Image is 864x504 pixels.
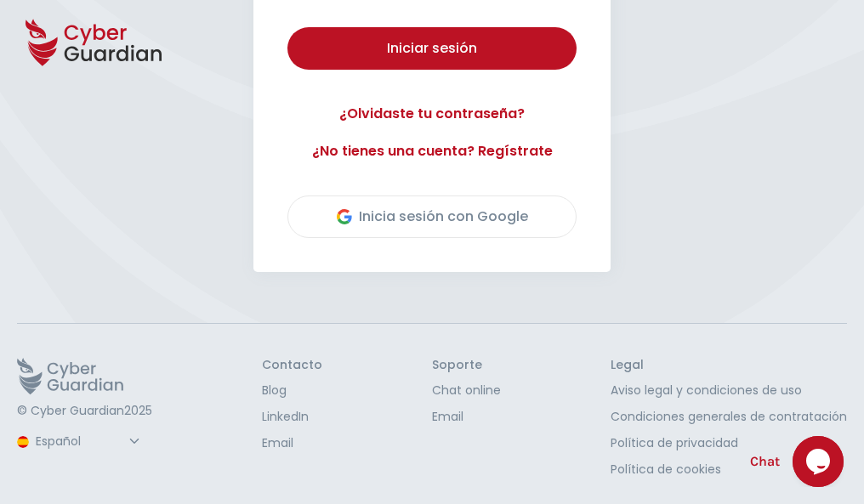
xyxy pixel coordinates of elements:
a: Email [432,408,501,426]
iframe: chat widget [793,436,847,487]
a: Aviso legal y condiciones de uso [611,382,847,399]
a: Blog [262,382,322,399]
span: Chat [750,451,780,472]
a: LinkedIn [262,408,322,426]
p: © Cyber Guardian 2025 [17,404,152,419]
a: Política de cookies [611,461,847,479]
button: Inicia sesión con Google [287,195,577,238]
a: ¿No tienes una cuenta? Regístrate [287,141,577,161]
div: Inicia sesión con Google [337,207,528,227]
h3: Legal [611,358,847,373]
img: region-logo [17,436,29,448]
a: Condiciones generales de contratación [611,408,847,426]
a: ¿Olvidaste tu contraseña? [287,104,577,124]
a: Email [262,434,322,452]
h3: Contacto [262,358,322,373]
a: Chat online [432,382,501,399]
a: Política de privacidad [611,434,847,452]
h3: Soporte [432,358,501,373]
